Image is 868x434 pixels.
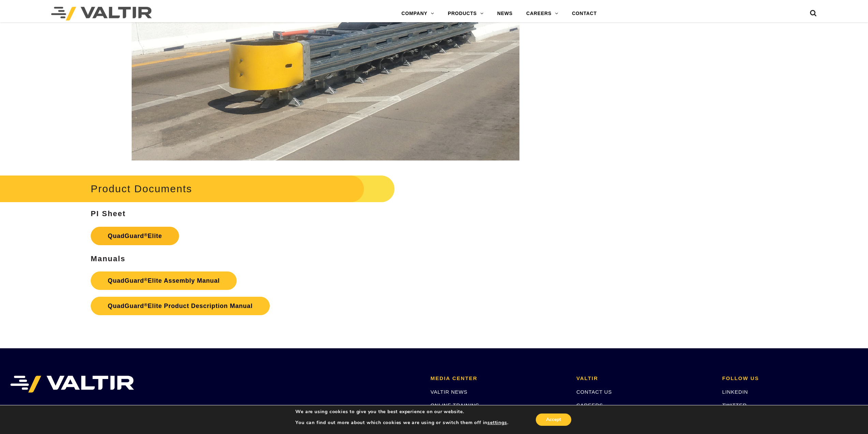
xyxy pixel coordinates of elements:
[519,7,565,20] a: CAREERS
[51,7,152,20] img: Valtir
[395,7,441,20] a: COMPANY
[487,420,507,426] button: settings
[430,389,467,395] a: VALTIR NEWS
[430,376,566,381] h2: MEDIA CENTER
[295,420,508,426] p: You can find out more about which cookies we are using or switch them off in .
[576,402,603,408] a: CAREERS
[490,7,519,20] a: NEWS
[91,254,126,263] strong: Manuals
[576,376,712,381] h2: VALTIR
[144,302,148,307] sup: ®
[430,402,479,408] a: ONLINE TRAINING
[91,227,179,245] a: QuadGuard®Elite
[536,414,571,426] button: Accept
[441,7,490,20] a: PRODUCTS
[722,402,747,408] a: TWITTER
[91,297,270,315] a: QuadGuard®Elite Product Description Manual
[144,277,148,282] sup: ®
[91,209,126,218] strong: PI Sheet
[144,232,148,237] sup: ®
[10,376,134,393] img: VALTIR
[722,389,748,395] a: LINKEDIN
[576,389,612,395] a: CONTACT US
[722,376,858,381] h2: FOLLOW US
[565,7,604,20] a: CONTACT
[91,271,237,290] a: QuadGuard®Elite Assembly Manual
[295,409,508,415] p: We are using cookies to give you the best experience on our website.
